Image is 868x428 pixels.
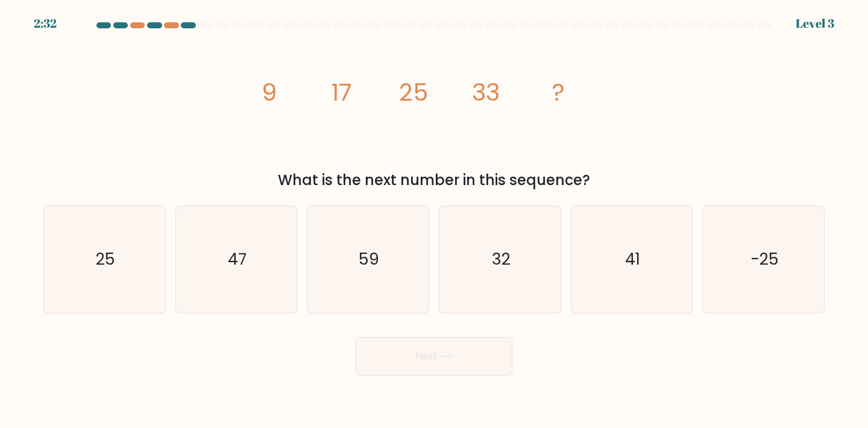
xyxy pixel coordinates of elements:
tspan: ? [552,75,565,109]
div: What is the next number in this sequence? [51,169,817,191]
tspan: 25 [399,75,428,109]
tspan: 9 [262,75,277,109]
text: 47 [228,248,247,270]
text: 59 [359,248,379,270]
tspan: 33 [472,75,500,109]
text: 41 [625,248,640,270]
text: 32 [492,248,511,270]
div: Level 3 [796,14,834,33]
tspan: 17 [331,75,352,109]
div: 2:32 [34,14,57,33]
text: -25 [750,248,779,270]
text: 25 [96,248,115,270]
button: Next [356,337,512,376]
